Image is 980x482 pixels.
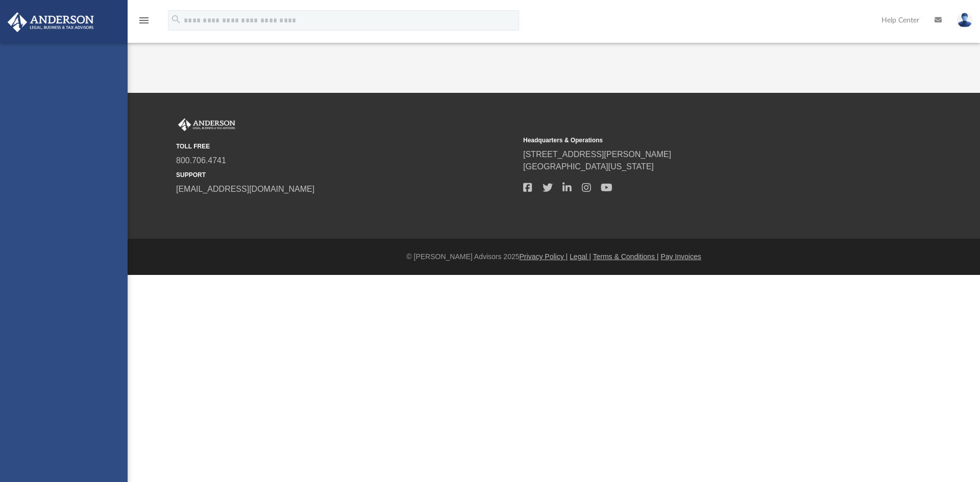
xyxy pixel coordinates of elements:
img: Anderson Advisors Platinum Portal [5,12,97,32]
img: Anderson Advisors Platinum Portal [176,118,237,132]
a: menu [138,19,150,27]
i: search [170,14,182,25]
a: Pay Invoices [660,252,701,261]
a: [EMAIL_ADDRESS][DOMAIN_NAME] [176,185,314,193]
a: Privacy Policy | [520,252,568,261]
img: User Pic [957,13,972,28]
a: 800.706.4741 [176,156,226,165]
small: TOLL FREE [176,142,516,151]
a: Legal | [570,252,591,261]
a: [STREET_ADDRESS][PERSON_NAME] [523,150,671,159]
small: Headquarters & Operations [523,136,863,145]
i: menu [138,14,150,27]
div: © [PERSON_NAME] Advisors 2025 [128,251,980,262]
a: [GEOGRAPHIC_DATA][US_STATE] [523,162,654,171]
small: SUPPORT [176,170,516,180]
a: Terms & Conditions | [593,252,659,261]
